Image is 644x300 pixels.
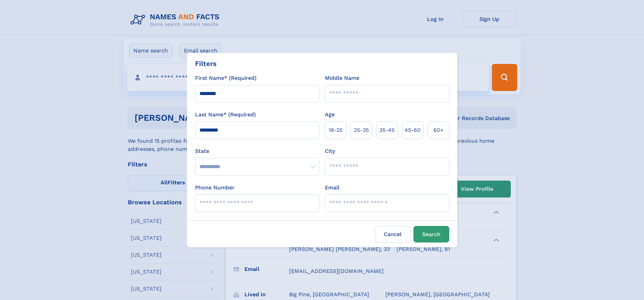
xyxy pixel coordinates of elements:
[329,126,342,134] span: 18‑25
[325,184,339,192] label: Email
[195,59,217,69] div: Filters
[375,226,411,243] label: Cancel
[354,126,369,134] span: 25‑35
[195,184,235,192] label: Phone Number
[325,111,335,119] label: Age
[379,126,395,134] span: 35‑45
[325,147,335,155] label: City
[405,126,421,134] span: 45‑60
[413,226,449,243] button: Search
[325,74,359,82] label: Middle Name
[195,74,257,82] label: First Name* (Required)
[433,126,444,134] span: 60+
[195,147,319,155] label: State
[195,111,256,119] label: Last Name* (Required)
